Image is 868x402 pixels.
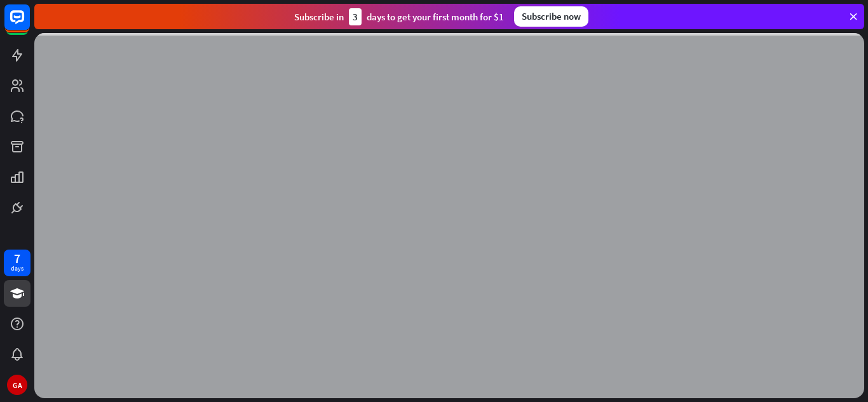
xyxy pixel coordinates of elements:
[294,8,504,25] div: Subscribe in days to get your first month for $1
[4,250,31,276] a: 7 days
[11,264,24,273] div: days
[349,8,362,25] div: 3
[7,375,27,395] div: GA
[514,6,588,27] div: Subscribe now
[14,253,20,264] div: 7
